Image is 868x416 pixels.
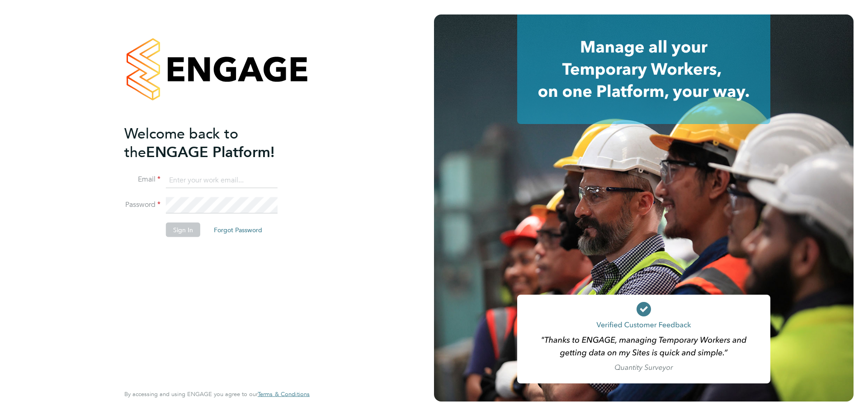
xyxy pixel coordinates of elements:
a: Terms & Conditions [258,391,310,398]
input: Enter your work email... [166,172,278,188]
span: Welcome back to the [124,124,238,161]
button: Sign In [166,223,200,237]
label: Email [124,175,160,184]
h2: ENGAGE Platform! [124,124,301,161]
label: Password [124,200,160,210]
button: Forgot Password [207,223,269,237]
span: By accessing and using ENGAGE you agree to our [124,390,310,398]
